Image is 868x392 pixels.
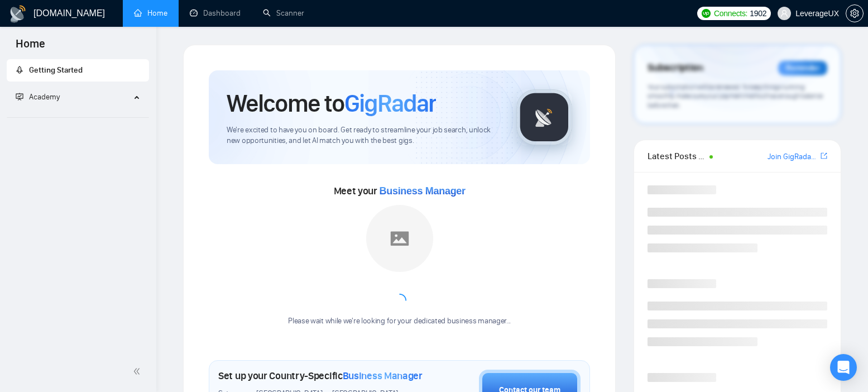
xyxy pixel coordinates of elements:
div: Reminder [778,61,827,75]
span: Meet your [334,185,466,197]
img: gigradar-logo.png [516,89,572,145]
li: Academy Homepage [7,113,149,120]
div: Please wait while we're looking for your dedicated business manager... [281,316,517,327]
span: GigRadar [344,88,436,118]
div: Open Intercom Messenger [830,354,857,381]
span: user [780,9,788,17]
a: Join GigRadar Slack Community [768,151,818,163]
span: Your subscription will be renewed. To keep things running smoothly, make sure your payment method... [648,83,823,109]
a: dashboardDashboard [190,8,241,18]
button: setting [846,4,864,22]
span: export [821,151,827,160]
span: Getting Started [29,65,83,75]
span: loading [390,291,409,310]
a: homeHome [134,8,167,18]
span: Business Manager [380,185,466,197]
span: Home [7,36,54,59]
span: Connects: [714,7,747,20]
span: 1902 [750,7,766,20]
span: setting [846,9,863,18]
span: We're excited to have you on board. Get ready to streamline your job search, unlock new opportuni... [227,125,498,146]
span: Academy [16,92,60,102]
span: Academy [29,92,60,102]
span: Business Manager [343,370,423,382]
span: Latest Posts from the GigRadar Community [648,149,706,163]
li: Getting Started [7,59,149,82]
h1: Welcome to [227,88,436,118]
span: double-left [133,366,144,377]
span: Subscription [648,59,703,78]
img: placeholder.png [366,205,433,272]
a: searchScanner [263,8,304,18]
img: logo [9,5,27,23]
img: upwork-logo.png [702,9,711,18]
span: rocket [16,66,23,74]
a: setting [846,9,864,18]
span: fund-projection-screen [16,93,23,101]
a: export [821,151,827,161]
h1: Set up your Country-Specific [218,370,423,382]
